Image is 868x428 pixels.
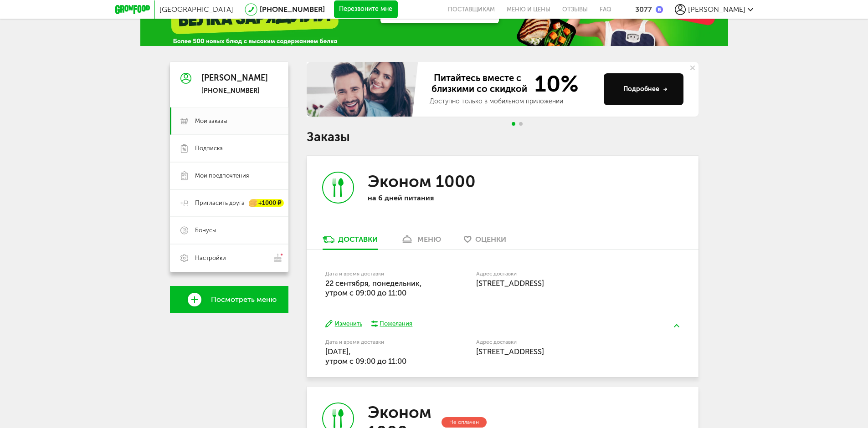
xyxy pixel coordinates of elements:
[318,234,382,249] a: Доставки
[170,135,288,162] a: Подписка
[201,87,268,95] div: [PHONE_NUMBER]
[170,162,288,189] a: Мои предпочтения
[195,226,216,234] span: Бонусы
[260,5,325,14] a: [PHONE_NUMBER]
[656,6,663,13] img: bonus_b.cdccf46.png
[334,0,398,19] button: Перезвоните мне
[325,340,430,345] label: Дата и время доставки
[380,320,412,328] div: Пожелания
[459,234,511,249] a: Оценки
[249,199,284,207] div: +1000 ₽
[688,5,745,14] span: [PERSON_NAME]
[159,5,233,14] span: [GEOGRAPHIC_DATA]
[476,340,646,345] label: Адрес доставки
[417,235,441,244] div: меню
[325,279,422,297] span: 22 сентября, понедельник, утром c 09:00 до 11:00
[529,72,579,95] span: 10%
[338,235,378,244] div: Доставки
[674,324,679,327] img: arrow-up-green.5eb5f82.svg
[476,347,544,356] span: [STREET_ADDRESS]
[307,62,421,117] img: family-banner.579af9d.jpg
[307,131,699,143] h1: Заказы
[604,73,683,105] button: Подробнее
[325,347,406,366] span: [DATE], утром c 09:00 до 11:00
[170,189,288,217] a: Пригласить друга +1000 ₽
[211,296,277,304] span: Посмотреть меню
[170,286,288,313] a: Посмотреть меню
[325,271,430,276] label: Дата и время доставки
[430,72,529,95] span: Питайтесь вместе с близкими со скидкой
[442,417,487,428] div: Не оплачен
[512,122,515,126] span: Go to slide 1
[396,234,446,249] a: меню
[623,85,668,94] div: Подробнее
[368,172,476,191] h3: Эконом 1000
[635,5,652,14] div: 3077
[201,74,268,83] div: [PERSON_NAME]
[170,107,288,135] a: Мои заказы
[476,279,544,288] span: [STREET_ADDRESS]
[170,244,288,272] a: Настройки
[475,235,506,244] span: Оценки
[195,199,245,207] span: Пригласить друга
[195,144,223,153] span: Подписка
[325,320,362,328] button: Изменить
[519,122,523,126] span: Go to slide 2
[430,97,596,106] div: Доступно только в мобильном приложении
[476,271,646,276] label: Адрес доставки
[371,320,413,328] button: Пожелания
[195,172,249,180] span: Мои предпочтения
[195,117,227,125] span: Мои заказы
[368,194,486,202] p: на 6 дней питания
[195,254,226,262] span: Настройки
[170,217,288,244] a: Бонусы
